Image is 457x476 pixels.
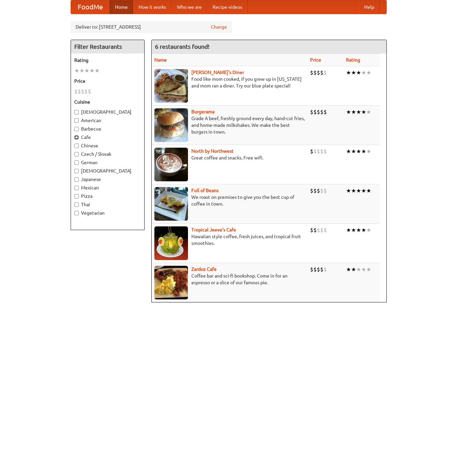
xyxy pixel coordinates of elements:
[346,108,351,116] li: ★
[74,193,141,199] label: Pizza
[323,148,327,155] li: $
[74,211,79,215] input: Vegetarian
[191,109,215,114] a: Burgerama
[191,188,219,193] a: Full of Beans
[356,108,361,116] li: ★
[74,169,79,173] input: [DEMOGRAPHIC_DATA]
[74,144,79,148] input: Chinese
[191,227,236,232] b: Tropical Jeeve's Cafe
[310,69,313,76] li: $
[313,69,317,76] li: $
[154,76,305,89] p: Food like mom cooked, if you grew up in [US_STATE] and mom ran a diner. Try our blue plate special!
[74,186,79,190] input: Mexican
[71,21,232,33] div: Deliver to: [STREET_ADDRESS]
[94,67,100,74] li: ★
[88,88,91,95] li: $
[74,159,141,166] label: German
[74,78,141,84] h5: Price
[74,160,79,165] input: German
[71,40,144,53] h4: Filter Restaurants
[79,67,84,74] li: ★
[154,69,188,103] img: sallys.jpg
[323,108,327,116] li: $
[74,210,141,216] label: Vegetarian
[84,67,89,74] li: ★
[154,187,188,221] img: beans.jpg
[310,226,313,234] li: $
[207,0,247,14] a: Recipe videos
[351,226,356,234] li: ★
[351,187,356,194] li: ★
[366,226,371,234] li: ★
[74,135,79,140] input: Cafe
[154,154,305,161] p: Great coffee and snacks. Free wifi.
[359,0,380,14] a: Help
[323,69,327,76] li: $
[320,69,323,76] li: $
[361,226,366,234] li: ★
[74,67,79,74] li: ★
[323,187,327,194] li: $
[346,226,351,234] li: ★
[361,108,366,116] li: ★
[74,99,141,105] h5: Cuisine
[361,266,366,273] li: ★
[74,194,79,198] input: Pizza
[74,151,141,157] label: Czech / Slovak
[351,69,356,76] li: ★
[74,134,141,141] label: Cafe
[361,187,366,194] li: ★
[154,194,305,207] p: We roast on premises to give you the best cup of coffee in town.
[310,266,313,273] li: $
[89,67,94,74] li: ★
[310,187,313,194] li: $
[346,69,351,76] li: ★
[154,226,188,260] img: jeeves.jpg
[154,148,188,181] img: north.jpg
[74,57,141,64] h5: Rating
[317,108,320,116] li: $
[211,24,227,30] a: Change
[74,152,79,156] input: Czech / Slovak
[320,187,323,194] li: $
[74,118,79,123] input: American
[356,266,361,273] li: ★
[154,233,305,247] p: Hawaiian style coffee, fresh juices, and tropical fruit smoothies.
[310,108,313,116] li: $
[110,0,133,14] a: Home
[313,266,317,273] li: $
[320,108,323,116] li: $
[154,266,188,299] img: zardoz.jpg
[74,142,141,149] label: Chinese
[323,266,327,273] li: $
[191,70,244,75] a: [PERSON_NAME]'s Diner
[84,88,88,95] li: $
[317,187,320,194] li: $
[317,226,320,234] li: $
[154,108,188,142] img: burgerama.jpg
[310,148,313,155] li: $
[366,187,371,194] li: ★
[133,0,172,14] a: How it works
[323,226,327,234] li: $
[356,148,361,155] li: ★
[154,57,167,63] a: Name
[346,187,351,194] li: ★
[81,88,84,95] li: $
[74,201,141,208] label: Thai
[74,117,141,124] label: American
[191,148,234,154] b: North by Northwest
[74,109,141,115] label: [DEMOGRAPHIC_DATA]
[191,266,217,272] a: Zardoz Cafe
[313,187,317,194] li: $
[356,187,361,194] li: ★
[313,226,317,234] li: $
[320,226,323,234] li: $
[317,148,320,155] li: $
[74,110,79,114] input: [DEMOGRAPHIC_DATA]
[366,108,371,116] li: ★
[71,0,110,14] a: FoodMe
[74,168,141,174] label: [DEMOGRAPHIC_DATA]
